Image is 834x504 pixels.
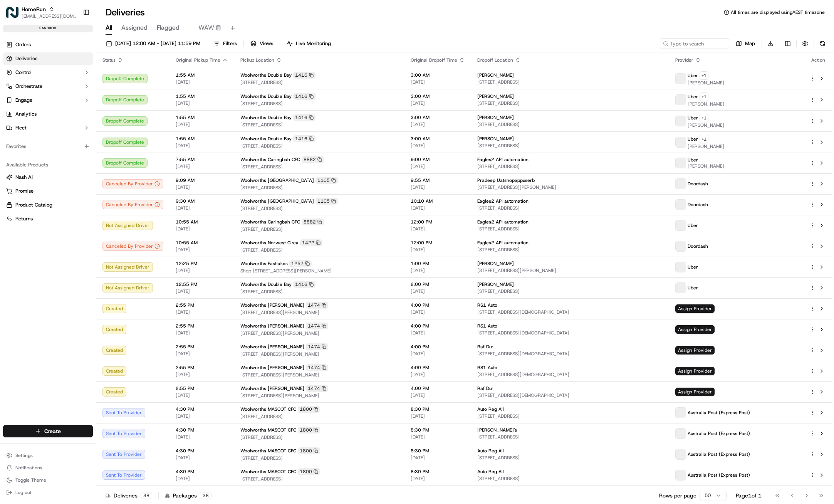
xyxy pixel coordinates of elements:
[411,469,465,475] span: 8:30 PM
[477,448,504,454] span: Auto Reg All
[176,57,220,63] span: Original Pickup Time
[477,323,497,329] span: RS1 Auto
[176,226,228,232] span: [DATE]
[3,25,93,32] div: sandbox
[240,351,398,357] span: [STREET_ADDRESS][PERSON_NAME]
[477,475,663,482] span: [STREET_ADDRESS]
[3,80,93,92] button: Orchestrate
[240,114,292,121] span: Woolworths Double Bay
[6,188,90,195] a: Promise
[240,219,300,225] span: Woolworths Caringbah CFC
[240,372,398,378] span: [STREET_ADDRESS][PERSON_NAME]
[411,79,465,85] span: [DATE]
[688,115,698,121] span: Uber
[293,93,315,100] div: 1416
[477,219,529,225] span: Eagles2 API automation
[411,219,465,225] span: 12:00 PM
[240,434,398,440] span: [STREET_ADDRESS]
[411,323,465,329] span: 4:00 PM
[477,136,514,142] span: [PERSON_NAME]
[176,260,228,267] span: 12:25 PM
[477,121,663,128] span: [STREET_ADDRESS]
[15,111,37,118] span: Analytics
[477,385,493,391] span: Raf Dur
[102,38,204,49] button: [DATE] 12:00 AM - [DATE] 11:59 PM
[817,38,828,49] button: Refresh
[411,247,465,253] span: [DATE]
[477,260,514,267] span: [PERSON_NAME]
[411,205,465,211] span: [DATE]
[688,243,708,249] span: Doordash
[688,101,724,107] span: [PERSON_NAME]
[106,6,145,18] h1: Deliveries
[3,487,93,498] button: Log out
[300,239,322,246] div: 1422
[688,163,724,169] span: [PERSON_NAME]
[810,57,826,63] div: Action
[157,23,180,32] span: Flagged
[302,218,324,225] div: 8882
[745,40,755,47] span: Map
[121,23,148,32] span: Assigned
[675,304,715,313] span: Assign Provider
[477,330,663,336] span: [STREET_ADDRESS][DEMOGRAPHIC_DATA]
[675,57,693,63] span: Provider
[102,242,163,251] div: Canceled By Provider
[176,156,228,163] span: 7:55 AM
[15,452,33,459] span: Settings
[411,365,465,371] span: 4:00 PM
[675,325,715,334] span: Assign Provider
[675,367,715,375] span: Assign Provider
[688,222,698,228] span: Uber
[3,462,93,473] button: Notifications
[240,281,292,287] span: Woolworths Double Bay
[22,5,46,13] button: HomeRun
[3,3,80,22] button: HomeRunHomeRun[EMAIL_ADDRESS][DOMAIN_NAME]
[477,392,663,398] span: [STREET_ADDRESS][DEMOGRAPHIC_DATA]
[176,413,228,419] span: [DATE]
[176,371,228,378] span: [DATE]
[3,185,93,197] button: Promise
[411,455,465,461] span: [DATE]
[411,385,465,391] span: 4:00 PM
[306,385,328,392] div: 1474
[240,156,300,163] span: Woolworths Caringbah CFC
[700,71,708,80] button: +1
[240,323,304,329] span: Woolworths [PERSON_NAME]
[176,267,228,274] span: [DATE]
[106,23,112,32] span: All
[411,143,465,149] span: [DATE]
[298,468,320,475] div: 1800
[477,434,663,440] span: [STREET_ADDRESS]
[3,122,93,134] button: Fleet
[3,140,93,153] div: Favorites
[411,156,465,163] span: 9:00 AM
[411,198,465,204] span: 10:10 AM
[176,323,228,329] span: 2:55 PM
[240,469,296,475] span: Woolworths MASCOT CFC
[477,93,514,99] span: [PERSON_NAME]
[240,289,398,295] span: [STREET_ADDRESS]
[240,136,292,142] span: Woolworths Double Bay
[732,38,758,49] button: Map
[411,100,465,106] span: [DATE]
[3,94,93,106] button: Engage
[411,475,465,482] span: [DATE]
[176,72,228,78] span: 1:55 AM
[306,364,328,371] div: 1474
[3,450,93,461] button: Settings
[477,365,497,371] span: RS1 Auto
[176,455,228,461] span: [DATE]
[477,309,663,315] span: [STREET_ADDRESS][DEMOGRAPHIC_DATA]
[240,393,398,399] span: [STREET_ADDRESS][PERSON_NAME]
[6,174,90,181] a: Nash AI
[176,163,228,170] span: [DATE]
[240,185,398,191] span: [STREET_ADDRESS]
[411,302,465,308] span: 4:00 PM
[411,177,465,183] span: 9:55 AM
[176,219,228,225] span: 10:55 AM
[3,213,93,225] button: Returns
[240,413,398,420] span: [STREET_ADDRESS]
[688,472,750,478] span: Australia Post (Express Post)
[700,135,708,143] button: +1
